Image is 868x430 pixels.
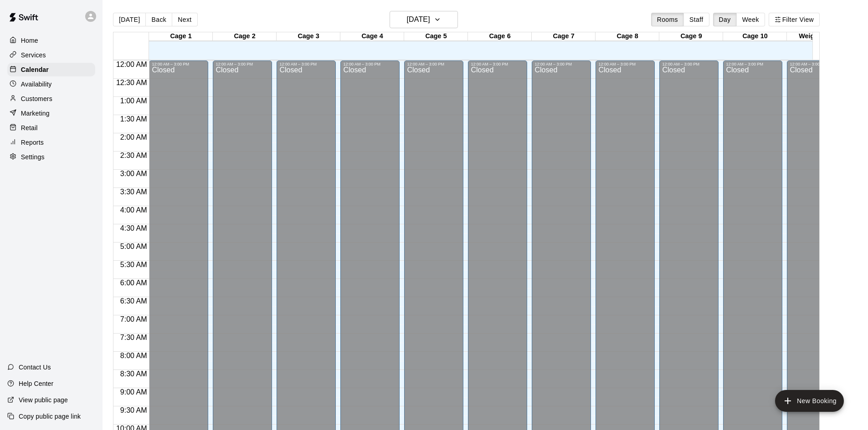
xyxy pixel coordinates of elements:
p: Reports [21,138,44,147]
button: [DATE] [390,11,458,28]
button: Day [713,13,737,26]
span: 5:00 AM [118,243,149,250]
span: 12:00 AM [114,61,149,68]
p: Availability [21,80,52,89]
a: Availability [7,77,95,91]
div: 12:00 AM – 3:00 PM [152,62,205,66]
div: 12:00 AM – 3:00 PM [407,62,461,66]
a: Services [7,48,95,62]
div: 12:00 AM – 3:00 PM [662,62,716,66]
span: 7:30 AM [118,334,149,341]
a: Customers [7,92,95,106]
p: Marketing [21,109,50,118]
span: 3:30 AM [118,188,149,196]
div: Cage 3 [277,32,340,41]
span: 3:00 AM [118,170,149,177]
div: Cage 8 [596,32,659,41]
div: 12:00 AM – 3:00 PM [279,62,333,66]
a: Marketing [7,106,95,120]
div: 12:00 AM – 3:00 PM [790,62,843,66]
button: add [775,390,844,412]
button: Staff [683,13,709,26]
p: Retail [21,123,38,132]
span: 8:00 AM [118,352,149,359]
div: Cage 9 [659,32,723,41]
p: Copy public page link [19,412,81,421]
span: 12:30 AM [114,79,149,86]
div: 12:00 AM – 3:00 PM [343,62,397,66]
div: Cage 1 [149,32,213,41]
p: Contact Us [19,363,51,372]
a: Retail [7,121,95,135]
span: 5:30 AM [118,261,149,268]
button: Filter View [769,13,820,26]
div: Cage 4 [340,32,404,41]
p: Help Center [19,379,53,388]
button: Rooms [651,13,684,26]
div: Cage 7 [532,32,596,41]
div: 12:00 AM – 3:00 PM [726,62,780,66]
span: 9:00 AM [118,388,149,396]
span: 4:30 AM [118,224,149,232]
div: 12:00 AM – 3:00 PM [471,62,524,66]
span: 2:30 AM [118,152,149,159]
div: Cage 10 [723,32,787,41]
a: Home [7,34,95,47]
span: 6:00 AM [118,279,149,287]
p: Settings [21,152,45,162]
span: 8:30 AM [118,370,149,378]
p: Services [21,51,46,60]
button: Next [172,13,197,26]
span: 1:00 AM [118,97,149,105]
p: Home [21,36,38,45]
div: 12:00 AM – 3:00 PM [216,62,269,66]
div: Weight room [787,32,851,41]
span: 2:00 AM [118,133,149,141]
div: Cage 6 [468,32,532,41]
a: Reports [7,136,95,149]
span: 1:30 AM [118,115,149,123]
p: Calendar [21,65,49,74]
p: View public page [19,395,68,405]
div: Cage 2 [213,32,277,41]
span: 9:30 AM [118,406,149,414]
span: 7:00 AM [118,315,149,323]
button: Week [736,13,765,26]
div: 12:00 AM – 3:00 PM [598,62,652,66]
button: Back [145,13,172,26]
span: 6:30 AM [118,297,149,305]
p: Customers [21,94,52,103]
span: 4:00 AM [118,206,149,214]
a: Calendar [7,63,95,76]
h6: [DATE] [407,13,430,26]
div: Cage 5 [404,32,468,41]
div: 12:00 AM – 3:00 PM [534,62,588,66]
button: [DATE] [113,13,146,26]
a: Settings [7,150,95,164]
